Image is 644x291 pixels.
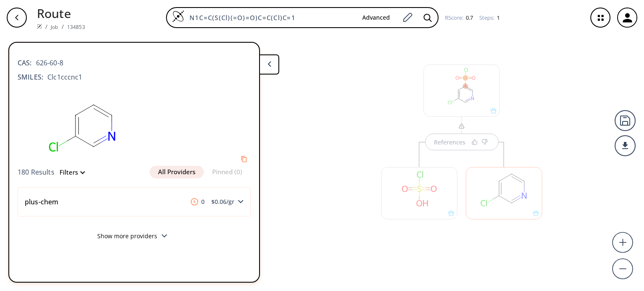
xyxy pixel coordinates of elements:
[150,166,204,178] button: All Providers
[55,169,84,175] button: Filters
[18,58,32,68] b: CAS:
[184,13,356,22] input: Enter SMILES
[204,166,251,178] button: Pinned (0)
[208,199,238,205] span: $ 0.06 /gr
[187,198,208,206] span: 0
[18,227,251,247] button: Show more providers
[458,123,465,129] img: warning
[45,22,47,31] li: /
[356,10,397,26] button: Advanced
[62,22,64,31] li: /
[479,15,500,21] div: Steps :
[18,86,148,166] svg: Clc1cccnc1
[237,152,251,166] button: Copy to clipboard
[18,72,43,82] b: SMILES:
[67,23,85,31] a: 134853
[51,23,58,31] a: Job
[191,198,198,206] img: clock
[25,197,91,207] div: plus-chem
[18,167,55,177] span: 180 Results
[465,14,473,21] span: 0.7
[496,14,500,21] span: 1
[37,4,85,22] p: Route
[172,10,184,23] img: Logo Spaya
[445,15,473,21] div: RScore :
[32,58,63,68] span: 626-60-8
[43,72,83,82] span: Clc1cccnc1
[37,24,42,29] img: Spaya logo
